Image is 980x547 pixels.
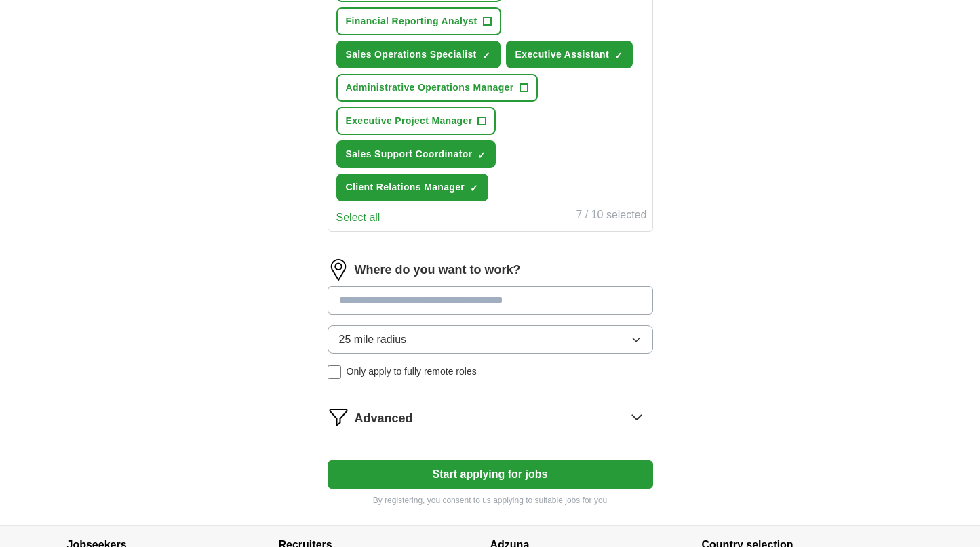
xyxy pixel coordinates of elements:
[346,114,473,128] span: Executive Project Manager
[336,140,496,168] button: Sales Support Coordinator✓
[336,209,380,226] button: Select all
[470,183,478,194] span: ✓
[355,261,521,279] label: Where do you want to work?
[346,47,477,62] span: Sales Operations Specialist
[328,460,653,489] button: Start applying for jobs
[328,365,341,379] input: Only apply to fully remote roles
[347,365,477,379] span: Only apply to fully remote roles
[346,180,465,195] span: Client Relations Manager
[336,174,489,201] button: Client Relations Manager✓
[614,50,623,61] span: ✓
[328,259,349,281] img: location.png
[346,147,473,161] span: Sales Support Coordinator
[477,150,486,161] span: ✓
[336,74,538,102] button: Administrative Operations Manager
[328,325,653,354] button: 25 mile radius
[336,41,501,68] button: Sales Operations Specialist✓
[328,406,349,428] img: filter
[336,7,501,35] button: Financial Reporting Analyst
[506,41,633,68] button: Executive Assistant✓
[482,50,490,61] span: ✓
[328,494,653,506] p: By registering, you consent to us applying to suitable jobs for you
[346,14,477,28] span: Financial Reporting Analyst
[515,47,609,62] span: Executive Assistant
[336,107,496,135] button: Executive Project Manager
[355,409,413,428] span: Advanced
[576,207,646,226] div: 7 / 10 selected
[339,331,407,348] span: 25 mile radius
[346,81,514,95] span: Administrative Operations Manager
